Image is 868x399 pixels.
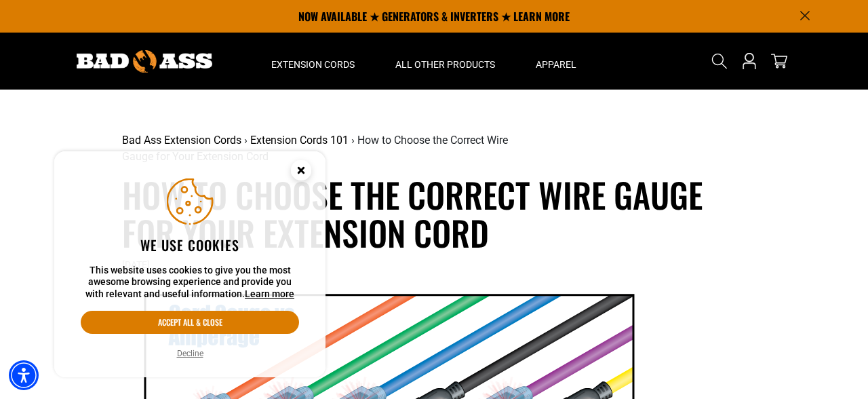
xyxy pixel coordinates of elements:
[81,236,299,254] h2: We use cookies
[271,58,355,71] span: Extension Cords
[122,175,746,251] h1: How to Choose the Correct Wire Gauge for Your Extension Cord
[122,132,538,165] nav: breadcrumbs
[122,134,241,147] a: Bad Ass Extension Cords
[244,134,248,147] span: ›
[395,58,495,71] span: All Other Products
[250,134,349,147] a: Extension Cords 101
[515,33,597,90] summary: Apparel
[251,33,375,90] summary: Extension Cords
[536,58,576,71] span: Apparel
[375,33,515,90] summary: All Other Products
[9,360,39,390] div: Accessibility Menu
[245,288,294,299] a: This website uses cookies to give you the most awesome browsing experience and provide you with r...
[173,347,208,360] button: Decline
[54,151,325,378] aside: Cookie Consent
[709,50,730,72] summary: Search
[81,265,299,301] p: This website uses cookies to give you the most awesome browsing experience and provide you with r...
[351,134,355,147] span: ›
[77,50,212,73] img: Bad Ass Extension Cords
[81,311,299,334] button: Accept all & close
